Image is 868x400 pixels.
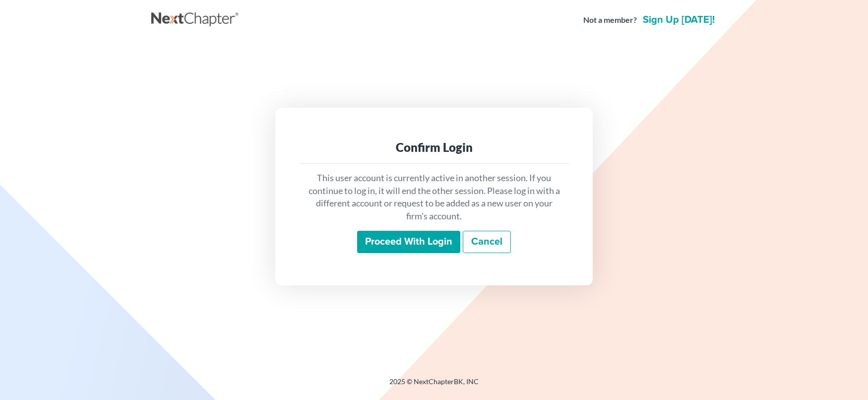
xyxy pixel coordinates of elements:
a: Sign up [DATE]! [641,15,717,25]
p: This user account is currently active in another session. If you continue to log in, it will end ... [307,172,561,223]
div: Confirm Login [307,139,561,155]
input: Proceed with login [357,231,460,254]
strong: Not a member? [583,14,637,26]
div: 2025 © NextChapterBK, INC [151,377,717,395]
a: Cancel [463,231,511,254]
